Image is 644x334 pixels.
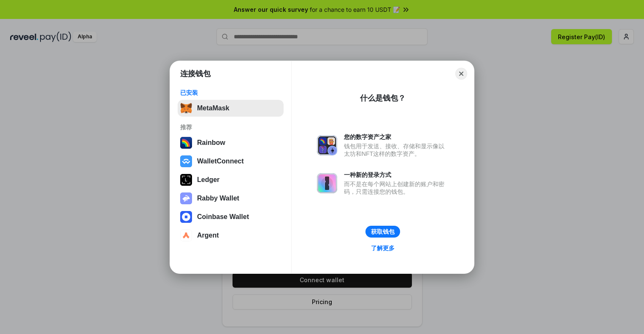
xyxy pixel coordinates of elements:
div: Rainbow [197,139,225,147]
div: 钱包用于发送、接收、存储和显示像以太坊和NFT这样的数字资产。 [344,142,449,158]
button: Close [455,68,467,80]
h1: 连接钱包 [180,69,211,79]
img: svg+xml,%3Csvg%20width%3D%2228%22%20height%3D%2228%22%20viewBox%3D%220%200%2028%2028%22%20fill%3D... [180,211,192,223]
button: Rabby Wallet [178,190,284,207]
div: Argent [197,232,219,239]
img: svg+xml,%3Csvg%20fill%3D%22none%22%20height%3D%2233%22%20viewBox%3D%220%200%2035%2033%22%20width%... [180,102,192,114]
button: Coinbase Wallet [178,208,284,225]
a: 了解更多 [366,243,400,254]
img: svg+xml,%3Csvg%20xmlns%3D%22http%3A%2F%2Fwww.w3.org%2F2000%2Fsvg%22%20fill%3D%22none%22%20viewBox... [317,173,337,193]
div: WalletConnect [197,158,244,165]
div: MetaMask [197,104,229,112]
button: Ledger [178,171,284,188]
div: Coinbase Wallet [197,213,249,221]
div: 获取钱包 [371,228,395,235]
div: 已安装 [180,89,281,96]
div: 您的数字资产之家 [344,133,449,141]
div: 了解更多 [371,244,395,252]
img: svg+xml,%3Csvg%20width%3D%22120%22%20height%3D%22120%22%20viewBox%3D%220%200%20120%20120%22%20fil... [180,137,192,149]
div: Rabby Wallet [197,195,239,202]
button: 获取钱包 [365,226,400,238]
img: svg+xml,%3Csvg%20xmlns%3D%22http%3A%2F%2Fwww.w3.org%2F2000%2Fsvg%22%20fill%3D%22none%22%20viewBox... [180,192,192,204]
button: MetaMask [178,100,284,117]
img: svg+xml,%3Csvg%20width%3D%2228%22%20height%3D%2228%22%20viewBox%3D%220%200%2028%2028%22%20fill%3D... [180,230,192,241]
div: 而不是在每个网站上创建新的账户和密码，只需连接您的钱包。 [344,180,449,195]
img: svg+xml,%3Csvg%20xmlns%3D%22http%3A%2F%2Fwww.w3.org%2F2000%2Fsvg%22%20width%3D%2228%22%20height%3... [180,174,192,186]
img: svg+xml,%3Csvg%20xmlns%3D%22http%3A%2F%2Fwww.w3.org%2F2000%2Fsvg%22%20fill%3D%22none%22%20viewBox... [317,135,337,155]
button: WalletConnect [178,153,284,170]
img: svg+xml,%3Csvg%20width%3D%2228%22%20height%3D%2228%22%20viewBox%3D%220%200%2028%2028%22%20fill%3D... [180,155,192,167]
div: 一种新的登录方式 [344,171,449,179]
button: Argent [178,227,284,244]
div: 什么是钱包？ [360,93,406,103]
div: 推荐 [180,123,281,131]
button: Rainbow [178,134,284,151]
div: Ledger [197,176,219,184]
